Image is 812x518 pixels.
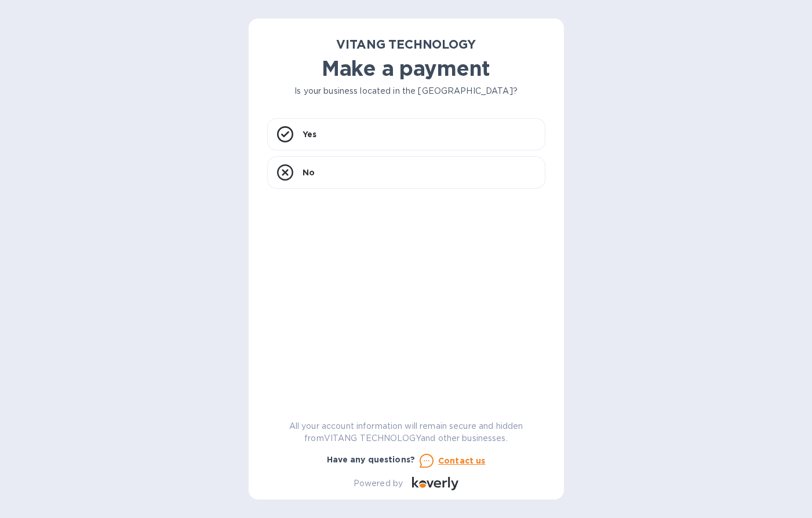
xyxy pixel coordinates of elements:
[336,37,475,52] b: VITANG TECHNOLOGY
[327,455,416,464] b: Have any questions?
[354,477,403,490] p: Powered by
[438,456,486,465] u: Contact us
[267,420,545,444] p: All your account information will remain secure and hidden from VITANG TECHNOLOGY and other busin...
[267,85,545,97] p: Is your business located in the [GEOGRAPHIC_DATA]?
[303,167,315,178] p: No
[303,128,316,140] p: Yes
[267,56,545,80] h1: Make a payment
